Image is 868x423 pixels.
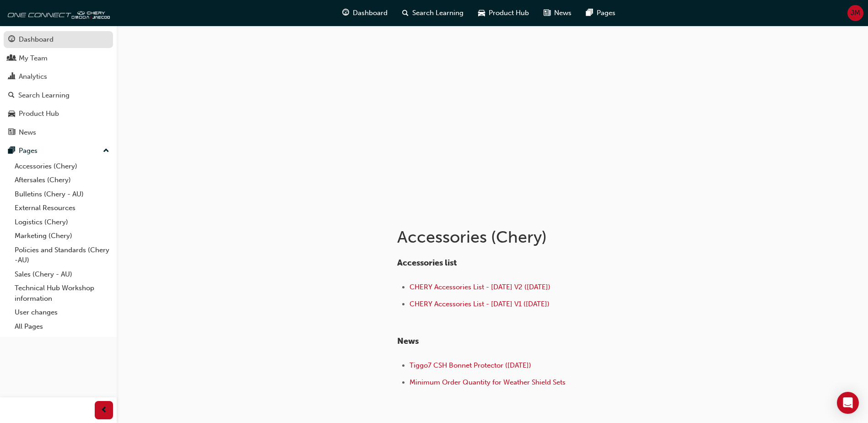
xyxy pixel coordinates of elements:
[8,73,15,81] span: chart-icon
[4,31,113,48] a: Dashboard
[554,8,571,18] span: News
[19,53,48,64] div: My Team
[410,300,550,308] a: CHERY Accessories List - [DATE] V1 ([DATE])
[4,87,113,104] a: Search Learning
[489,8,529,18] span: Product Hub
[8,36,15,44] span: guage-icon
[851,8,860,18] span: JM
[19,108,59,119] div: Product Hub
[353,8,388,18] span: Dashboard
[471,4,536,22] a: car-iconProduct Hub
[19,71,47,82] div: Analytics
[4,142,113,159] button: Pages
[395,4,471,22] a: search-iconSearch Learning
[11,201,113,215] a: External Resources
[8,92,15,100] span: search-icon
[103,145,109,157] span: up-icon
[4,124,113,141] a: News
[4,105,113,122] a: Product Hub
[579,4,623,22] a: pages-iconPages
[544,7,550,19] span: news-icon
[412,8,464,18] span: Search Learning
[11,215,113,229] a: Logistics (Chery)
[397,227,697,247] h1: Accessories (Chery)
[8,110,15,118] span: car-icon
[4,68,113,85] a: Analytics
[397,258,457,268] span: Accessories list
[11,243,113,267] a: Policies and Standards (Chery -AU)
[837,392,859,414] div: Open Intercom Messenger
[5,4,110,22] img: oneconnect
[19,146,38,156] div: Pages
[8,147,15,155] span: pages-icon
[342,7,349,19] span: guage-icon
[8,129,15,137] span: news-icon
[18,90,70,101] div: Search Learning
[402,7,409,19] span: search-icon
[536,4,579,22] a: news-iconNews
[11,281,113,305] a: Technical Hub Workshop information
[19,34,54,45] div: Dashboard
[478,7,485,19] span: car-icon
[586,7,593,19] span: pages-icon
[11,173,113,187] a: Aftersales (Chery)
[4,29,113,142] button: DashboardMy TeamAnalyticsSearch LearningProduct HubNews
[11,229,113,243] a: Marketing (Chery)
[410,378,566,386] a: Minimum Order Quantity for Weather Shield Sets
[11,320,113,334] a: All Pages
[11,187,113,201] a: Bulletins (Chery - AU)
[8,54,15,63] span: people-icon
[4,50,113,67] a: My Team
[410,283,550,291] a: CHERY Accessories List - [DATE] V2 ([DATE])
[11,305,113,320] a: User changes
[11,159,113,174] a: Accessories (Chery)
[11,267,113,282] a: Sales (Chery - AU)
[101,405,108,416] span: prev-icon
[19,127,36,138] div: News
[397,336,419,346] span: News
[335,4,395,22] a: guage-iconDashboard
[847,5,863,21] button: JM
[597,8,615,18] span: Pages
[410,361,531,369] a: Tiggo7 CSH Bonnet Protector ([DATE])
